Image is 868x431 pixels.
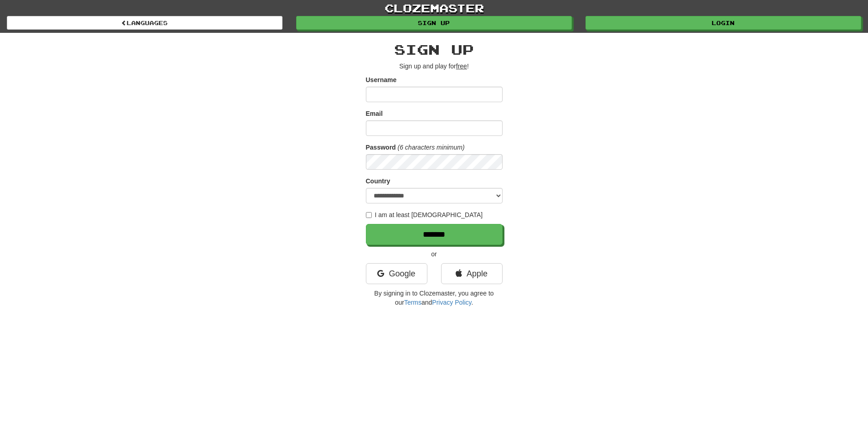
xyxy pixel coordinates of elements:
p: or [366,249,503,259]
a: Apple [441,263,503,284]
em: (6 characters minimum) [398,144,465,151]
label: I am at least [DEMOGRAPHIC_DATA] [366,210,483,219]
label: Password [366,143,396,152]
a: Languages [7,16,282,30]
label: Country [366,177,390,186]
label: Email [366,109,383,118]
a: Terms [404,299,421,306]
p: Sign up and play for ! [366,62,503,71]
a: Sign up [296,16,572,30]
a: Privacy Policy [432,299,471,306]
input: I am at least [DEMOGRAPHIC_DATA] [366,212,372,218]
a: Google [366,263,427,284]
a: Login [586,16,861,30]
label: Username [366,75,397,84]
u: free [456,62,467,70]
h2: Sign up [366,42,503,57]
p: By signing in to Clozemaster, you agree to our and . [366,289,503,307]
